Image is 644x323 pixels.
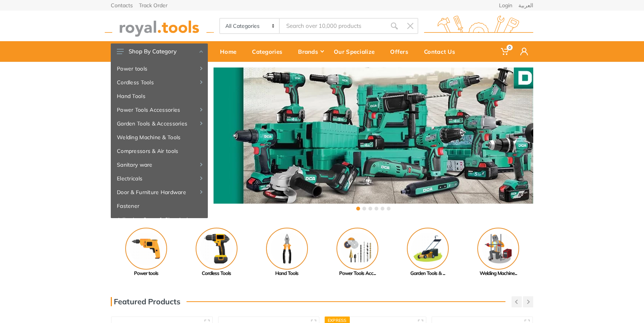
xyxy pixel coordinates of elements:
[196,228,238,270] img: Royal - Cordless Tools
[111,144,208,158] a: Compressors & Air tools
[385,41,419,62] a: Offers
[181,228,252,277] a: Cordless Tools
[507,45,513,50] span: 0
[496,41,515,62] a: 0
[111,185,208,199] a: Door & Furniture Hardware
[111,62,208,76] a: Power tools
[252,228,322,277] a: Hand Tools
[139,3,167,8] a: Track Order
[424,16,533,37] img: royal.tools Logo
[215,41,247,62] a: Home
[215,43,247,59] div: Home
[322,270,392,277] div: Power Tools Acc...
[419,41,465,62] a: Contact Us
[247,41,293,62] a: Categories
[518,3,533,8] a: العربية
[125,228,167,270] img: Royal - Power tools
[181,270,252,277] div: Cordless Tools
[111,76,208,89] a: Cordless Tools
[499,3,512,8] a: Login
[111,297,180,306] h3: Featured Products
[407,228,449,270] img: Royal - Garden Tools & Accessories
[293,43,328,59] div: Brands
[385,43,419,59] div: Offers
[266,228,308,270] img: Royal - Hand Tools
[463,270,533,277] div: Welding Machine...
[336,228,378,270] img: Royal - Power Tools Accessories
[111,3,133,8] a: Contacts
[111,103,208,117] a: Power Tools Accessories
[111,172,208,185] a: Electricals
[220,19,280,33] select: Category
[111,89,208,103] a: Hand Tools
[463,228,533,277] a: Welding Machine...
[247,43,293,59] div: Categories
[111,228,181,277] a: Power tools
[111,270,181,277] div: Power tools
[111,117,208,130] a: Garden Tools & Accessories
[328,43,385,59] div: Our Specialize
[111,213,208,227] a: Adhesive, Spray & Chemical
[328,41,385,62] a: Our Specialize
[111,199,208,213] a: Fastener
[105,16,214,37] img: royal.tools Logo
[477,228,519,270] img: Royal - Welding Machine & Tools
[419,43,465,59] div: Contact Us
[392,228,463,277] a: Garden Tools & ...
[111,130,208,144] a: Welding Machine & Tools
[111,158,208,172] a: Sanitary ware
[252,270,322,277] div: Hand Tools
[392,270,463,277] div: Garden Tools & ...
[280,18,386,34] input: Site search
[322,228,392,277] a: Power Tools Acc...
[111,43,208,59] button: Shop By Category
